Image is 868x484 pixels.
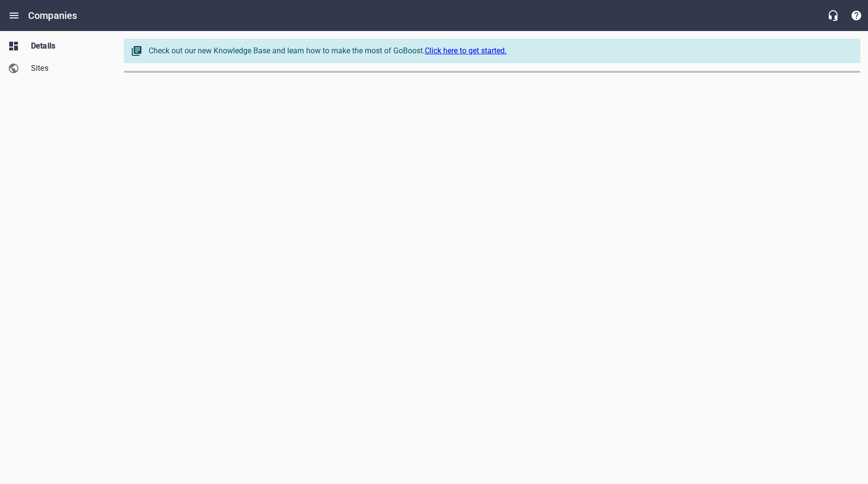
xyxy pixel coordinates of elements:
[31,63,105,74] span: Sites
[28,8,77,23] h6: Companies
[425,46,507,55] a: Click here to get started.
[149,45,850,57] div: Check out our new Knowledge Base and learn how to make the most of GoBoost.
[821,4,845,27] button: Live Chat
[2,4,26,27] button: Open drawer
[31,40,105,52] span: Details
[845,4,868,27] button: Support Portal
